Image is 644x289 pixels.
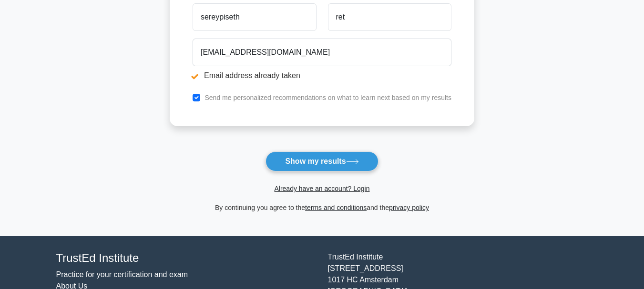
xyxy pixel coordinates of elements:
div: By continuing you agree to the and the [164,202,480,213]
input: First name [193,3,316,31]
h4: TrustEd Institute [56,251,317,265]
a: Practice for your certification and exam [56,270,188,279]
a: terms and conditions [305,204,367,211]
input: Email [193,39,451,66]
button: Show my results [266,151,378,171]
a: Already have an account? Login [274,185,369,192]
input: Last name [328,3,451,31]
a: privacy policy [389,204,429,211]
li: Email address already taken [193,70,451,81]
label: Send me personalized recommendations on what to learn next based on my results [204,94,451,101]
